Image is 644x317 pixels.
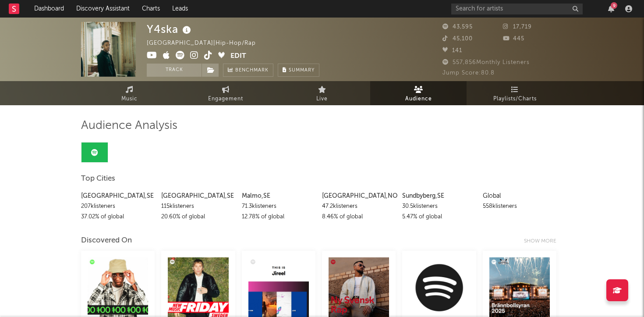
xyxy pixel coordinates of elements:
div: 115k listeners [161,201,235,212]
span: Summary [289,68,315,73]
div: 12.78 % of global [242,212,315,222]
a: Engagement [177,81,274,105]
div: 9 [611,2,617,9]
a: Music [81,81,177,105]
a: Playlists/Charts [467,81,563,105]
a: Live [274,81,370,105]
span: Playlists/Charts [493,94,537,104]
div: 207k listeners [81,201,155,212]
span: Top Cities [81,174,115,184]
button: Track [147,64,202,77]
input: Search for artists [451,4,583,14]
div: [GEOGRAPHIC_DATA] , NO [322,191,396,201]
span: Music [121,94,138,104]
div: Sundbyberg , SE [402,191,476,201]
div: 20.60 % of global [161,212,235,222]
button: Edit [230,51,246,62]
div: Discovered On [81,235,132,246]
a: Audience [370,81,467,105]
div: 37.02 % of global [81,212,155,222]
a: Benchmark [223,64,273,77]
div: Global [483,191,556,201]
span: Benchmark [235,65,269,76]
button: 9 [608,5,614,12]
div: [GEOGRAPHIC_DATA] | Hip-Hop/Rap [147,38,266,49]
div: 47.2k listeners [322,201,396,212]
span: Live [316,94,328,104]
span: Jump Score: 80.8 [442,70,495,76]
div: 71.3k listeners [242,201,315,212]
div: [GEOGRAPHIC_DATA] , SE [81,191,155,201]
span: 445 [503,36,524,42]
span: 557,856 Monthly Listeners [442,60,530,65]
span: 17,719 [503,24,532,30]
div: 30.5k listeners [402,201,476,212]
div: Show more [524,236,563,246]
span: 45,100 [442,36,473,42]
span: Audience Analysis [81,121,177,131]
div: [GEOGRAPHIC_DATA] , SE [161,191,235,201]
div: Malmo , SE [242,191,315,201]
div: 5.47 % of global [402,212,476,222]
span: Audience [405,94,432,104]
span: Engagement [208,94,243,104]
div: 8.46 % of global [322,212,396,222]
span: 43,595 [442,24,473,30]
span: 141 [442,48,462,53]
button: Summary [278,64,319,77]
div: 558k listeners [483,201,556,212]
div: Y4ska [147,22,193,36]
